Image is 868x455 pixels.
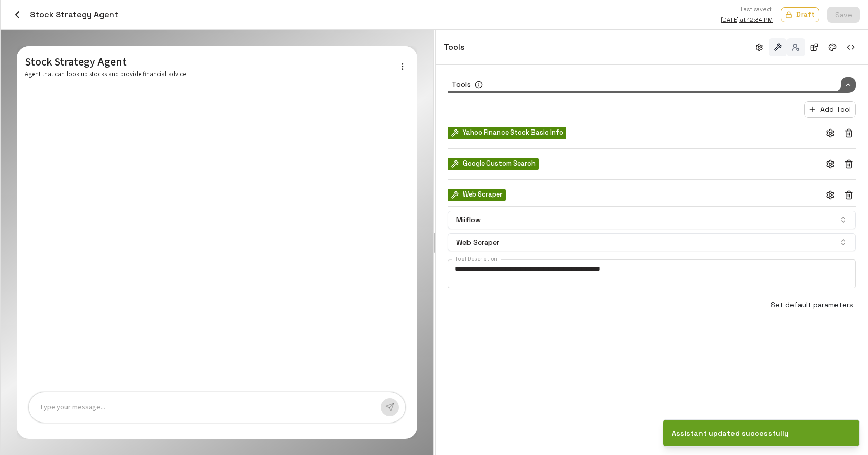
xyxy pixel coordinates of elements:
[768,297,856,313] button: Set default parameters
[804,101,856,118] button: Add Tool
[805,38,823,56] button: Integrations
[750,38,769,56] button: Basic info
[25,54,313,69] h5: Stock Strategy Agent
[25,69,313,79] span: Agent that can look up stocks and provide financial advice
[455,255,497,263] label: Tool Description
[444,41,464,54] h6: Tools
[823,38,842,56] button: Branding
[787,38,805,56] button: Access
[672,428,789,438] div: Assistant updated successfully
[842,38,860,56] button: Embed
[463,160,536,167] p: Google Custom Search
[769,38,787,56] button: Tools
[463,191,503,198] p: Web Scraper
[463,129,563,136] p: Yahoo Finance Stock Basic Info
[448,233,856,251] button: Web Scraper
[448,211,856,229] button: Miiflow
[452,79,471,90] h6: Tools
